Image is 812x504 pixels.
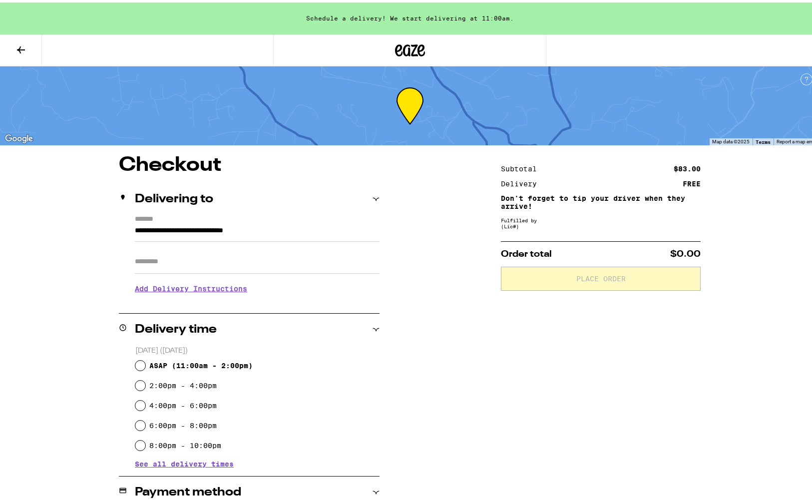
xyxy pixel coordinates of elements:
button: See all delivery times [135,458,234,465]
h2: Delivering to [135,191,213,203]
label: 4:00pm - 6:00pm [149,399,217,407]
div: Fulfilled by (Lic# ) [501,215,701,227]
button: Place Order [501,264,701,288]
p: [DATE] ([DATE]) [135,344,380,353]
label: 8:00pm - 10:00pm [149,439,221,447]
h3: Add Delivery Instructions [135,275,380,298]
span: ASAP ( 11:00am - 2:00pm ) [149,359,253,367]
span: Place Order [576,273,626,280]
div: Delivery [501,178,544,185]
a: Terms [756,136,771,142]
h1: Checkout [119,153,380,173]
a: Open this area in Google Maps (opens a new window) [2,130,35,143]
span: $0.00 [670,247,701,256]
h2: Delivery time [135,321,217,333]
label: 2:00pm - 4:00pm [149,379,217,387]
span: Order total [501,247,552,256]
p: We'll contact you at [PHONE_NUMBER] when we arrive [135,298,380,306]
span: Map data ©2025 [712,136,750,142]
div: Subtotal [501,163,544,170]
span: Hi. Need any help? [6,7,72,15]
img: Google [2,130,35,143]
div: $83.00 [674,163,701,170]
h2: Payment method [135,484,241,496]
div: FREE [683,178,701,185]
p: Don't forget to tip your driver when they arrive! [501,192,701,208]
label: 6:00pm - 8:00pm [149,419,217,427]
